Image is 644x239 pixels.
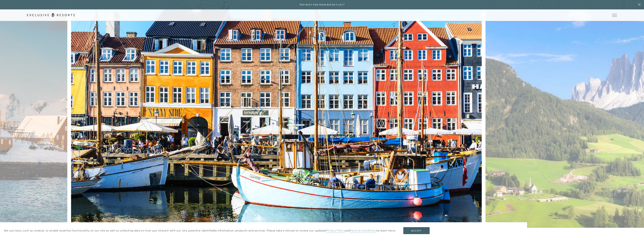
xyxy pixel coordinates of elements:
[299,3,345,7] h6: Too busy for your bucket list?
[403,227,430,234] button: Accept
[350,229,377,233] a: Terms & Conditions
[326,229,345,233] a: Privacy Policy
[4,229,396,233] p: We use tools, such as cookies, to enable essential functionality on our site as well as collectin...
[612,14,617,17] button: Open navigation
